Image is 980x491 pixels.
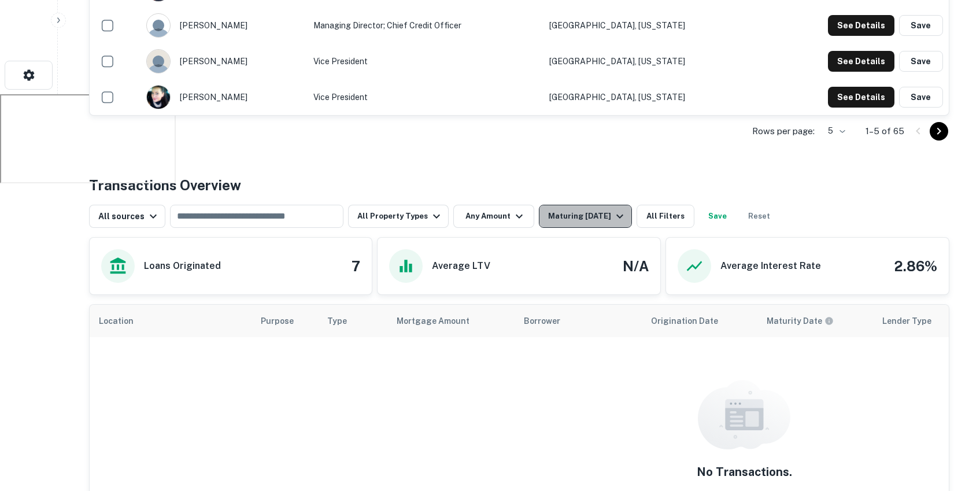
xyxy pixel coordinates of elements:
[308,8,543,43] td: Managing Director; Chief Credit Officer
[352,256,360,276] h4: 7
[98,209,160,223] div: All sources
[147,14,170,37] img: 9c8pery4andzj6ohjkjp54ma2
[866,124,904,138] p: 1–5 of 65
[397,314,485,328] span: Mortgage Amount
[327,314,362,328] span: Type
[752,124,815,138] p: Rows per page:
[720,259,821,273] h6: Average Interest Rate
[543,8,761,43] td: [GEOGRAPHIC_DATA], [US_STATE]
[873,305,977,337] th: Lender Type
[828,51,894,72] button: See Details
[922,398,980,454] iframe: Chat Widget
[348,205,449,228] button: All Property Types
[899,51,943,72] button: Save
[651,314,733,328] span: Origination Date
[144,259,221,273] h6: Loans Originated
[699,205,736,228] button: Save your search to get updates of matches that match your search criteria.
[318,305,387,337] th: Type
[642,305,757,337] th: Origination Date
[147,86,170,109] img: 1517523792558
[767,315,822,327] h6: Maturity Date
[432,259,490,273] h6: Average LTV
[89,205,165,228] button: All sources
[146,13,301,38] div: [PERSON_NAME]
[90,305,252,337] th: Location
[899,15,943,36] button: Save
[741,205,778,228] button: Reset
[930,122,948,141] button: Go to next page
[524,314,560,328] span: Borrower
[261,314,309,328] span: Purpose
[548,209,627,223] div: Maturing [DATE]
[543,79,761,115] td: [GEOGRAPHIC_DATA], [US_STATE]
[539,205,632,228] button: Maturing [DATE]
[899,87,943,108] button: Save
[147,50,170,73] img: 244xhbkr7g40x6bsu4gi6q4ry
[828,87,894,108] button: See Details
[308,43,543,79] td: Vice President
[819,123,847,139] div: 5
[453,205,534,228] button: Any Amount
[828,15,894,36] button: See Details
[894,256,937,276] h4: 2.86%
[697,463,792,481] h5: No Transactions.
[543,43,761,79] td: [GEOGRAPHIC_DATA], [US_STATE]
[89,175,241,195] h4: Transactions Overview
[757,305,873,337] th: Maturity dates displayed may be estimated. Please contact the lender for the most accurate maturi...
[767,315,849,327] span: Maturity dates displayed may be estimated. Please contact the lender for the most accurate maturi...
[515,305,642,337] th: Borrower
[767,315,834,327] div: Maturity dates displayed may be estimated. Please contact the lender for the most accurate maturi...
[623,256,649,276] h4: N/A
[387,305,515,337] th: Mortgage Amount
[308,79,543,115] td: Vice President
[146,85,301,109] div: [PERSON_NAME]
[99,314,149,328] span: Location
[252,305,318,337] th: Purpose
[637,205,694,228] button: All Filters
[698,380,790,449] img: empty content
[882,314,931,328] span: Lender Type
[146,49,301,73] div: [PERSON_NAME]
